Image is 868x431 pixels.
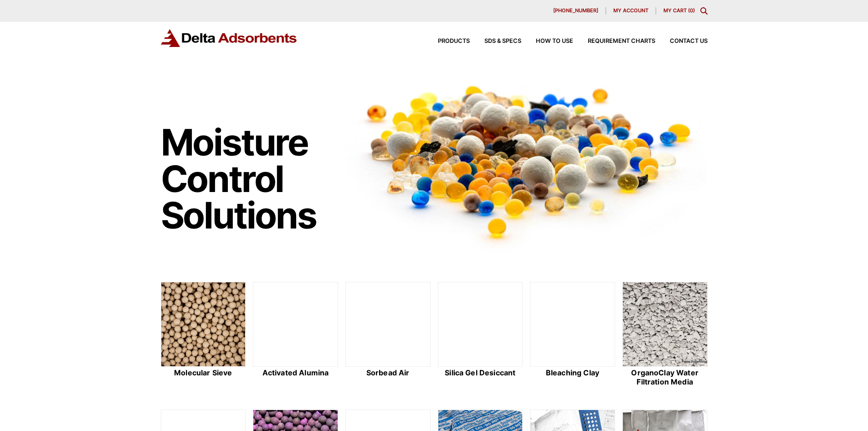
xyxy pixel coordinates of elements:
a: Products [423,38,470,44]
a: Sorbead Air [345,282,431,388]
span: Requirement Charts [588,38,655,44]
h1: Moisture Control Solutions [161,124,337,234]
a: Activated Alumina [253,282,338,388]
span: [PHONE_NUMBER] [553,8,598,13]
a: Contact Us [655,38,708,44]
a: Requirement Charts [573,38,655,44]
h2: Activated Alumina [253,369,338,377]
img: Delta Adsorbents [161,29,298,47]
a: OrganoClay Water Filtration Media [622,282,708,388]
a: [PHONE_NUMBER] [546,7,606,15]
span: Products [438,38,470,44]
span: My account [613,8,648,13]
a: Silica Gel Desiccant [438,282,523,388]
a: My account [606,7,656,15]
h2: Silica Gel Desiccant [438,369,523,377]
img: Image [345,69,708,253]
a: Bleaching Clay [530,282,615,388]
span: SDS & SPECS [484,38,521,44]
h2: OrganoClay Water Filtration Media [622,369,708,386]
h2: Sorbead Air [345,369,431,377]
a: Molecular Sieve [161,282,246,388]
span: Contact Us [670,38,708,44]
span: 0 [690,7,693,14]
span: How to Use [536,38,573,44]
h2: Molecular Sieve [161,369,246,377]
h2: Bleaching Clay [530,369,615,377]
a: How to Use [521,38,573,44]
a: My Cart (0) [663,7,695,14]
div: Toggle Modal Content [700,7,708,15]
a: SDS & SPECS [470,38,521,44]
